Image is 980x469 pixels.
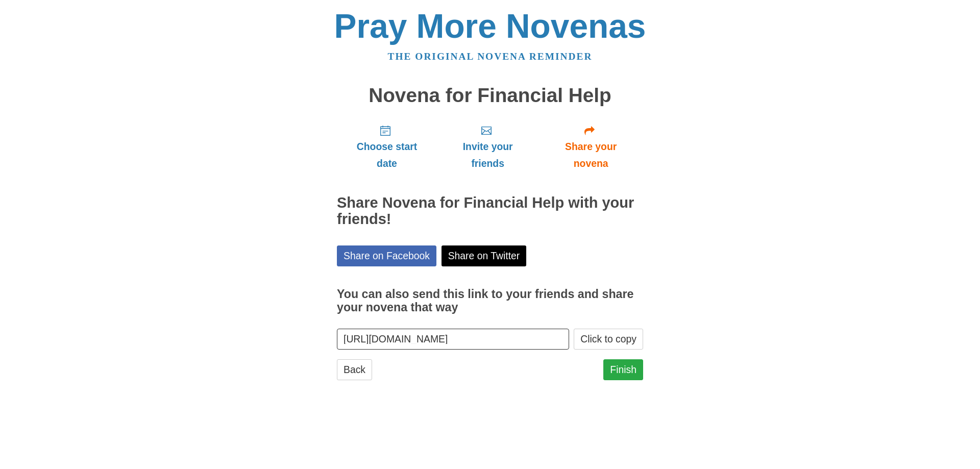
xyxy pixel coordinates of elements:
[337,85,643,107] h1: Novena for Financial Help
[347,138,427,172] span: Choose start date
[549,138,633,172] span: Share your novena
[388,51,593,62] a: The original novena reminder
[574,329,643,350] button: Click to copy
[337,359,372,380] a: Back
[337,195,643,228] h2: Share Novena for Financial Help with your friends!
[437,116,538,177] a: Invite your friends
[442,245,527,266] a: Share on Twitter
[603,359,643,380] a: Finish
[337,245,436,266] a: Share on Facebook
[334,7,646,45] a: Pray More Novenas
[337,116,437,177] a: Choose start date
[447,138,528,172] span: Invite your friends
[538,116,643,177] a: Share your novena
[337,288,643,314] h3: You can also send this link to your friends and share your novena that way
